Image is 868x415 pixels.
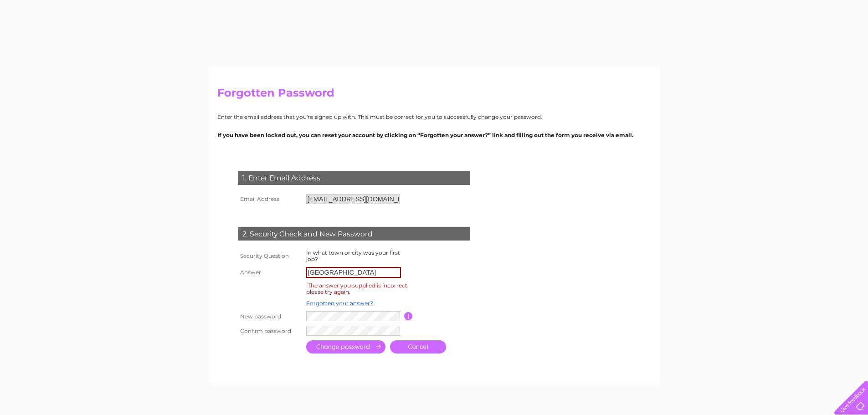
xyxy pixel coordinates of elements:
p: Enter the email address that you're signed up with. This must be correct for you to successfully ... [217,113,651,121]
th: New password [236,309,304,323]
input: Information [404,312,413,320]
div: 1. Enter Email Address [238,171,470,185]
th: Security Question [236,247,304,265]
label: In what town or city was your first job? [306,249,400,262]
th: Answer [236,265,304,280]
h2: Forgotten Password [217,87,651,104]
th: Email Address [236,192,304,206]
input: Submit [306,340,385,354]
div: The answer you supplied is incorrect, please try again. [306,281,409,297]
a: Forgotten your answer? [306,300,373,307]
p: If you have been locked out, you can reset your account by clicking on “Forgotten your answer?” l... [217,131,651,139]
a: Cancel [390,340,446,354]
th: Confirm password [236,323,304,338]
div: 2. Security Check and New Password [238,227,470,241]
